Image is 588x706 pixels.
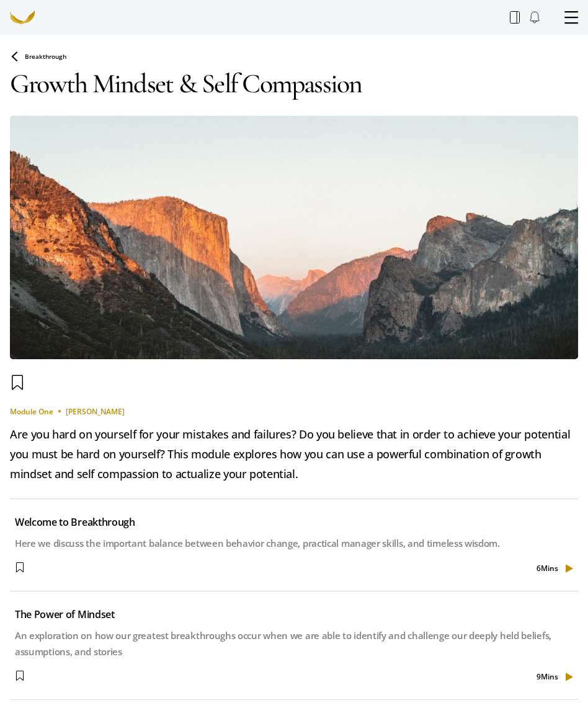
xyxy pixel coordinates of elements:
[15,514,573,530] div: Welcome to Breakthrough
[537,563,558,573] span: 6 Mins
[15,606,573,622] div: The Power of Mindset
[15,627,573,660] div: An exploration on how our greatest breakthroughs occur when we are able to identify and challenge...
[10,406,53,417] span: module one
[66,406,125,417] span: [PERSON_NAME]
[25,52,66,61] span: Breakthrough
[10,116,578,359] img: 5ffd683f75b04f9fae80780a_1697608424.jpg
[537,671,558,682] span: 9 Mins
[15,535,573,551] div: Here we discuss the important balance between behavior change, practical manager skills, and time...
[10,424,578,484] div: Are you hard on yourself for your mistakes and failures? Do you believe that in order to achieve ...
